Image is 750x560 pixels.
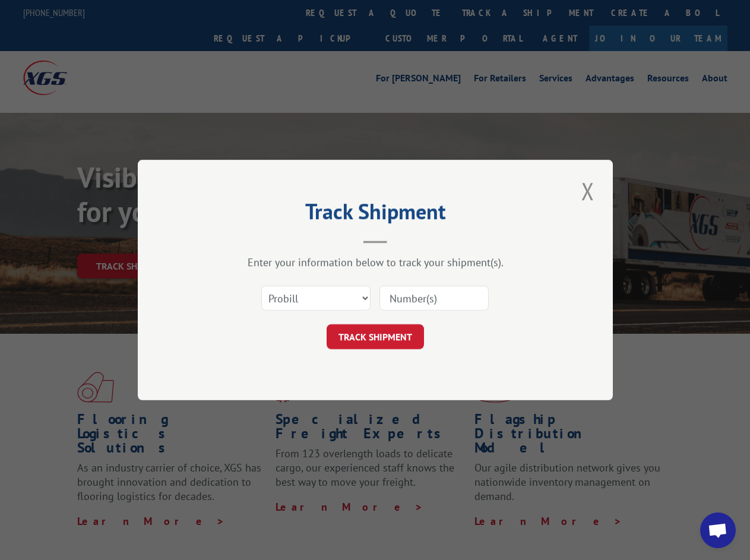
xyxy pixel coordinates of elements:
h2: Track Shipment [197,203,553,226]
div: Enter your information below to track your shipment(s). [197,255,553,269]
input: Number(s) [379,286,489,311]
button: TRACK SHIPMENT [327,324,424,349]
button: Close modal [578,175,598,207]
a: Open chat [700,512,736,548]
